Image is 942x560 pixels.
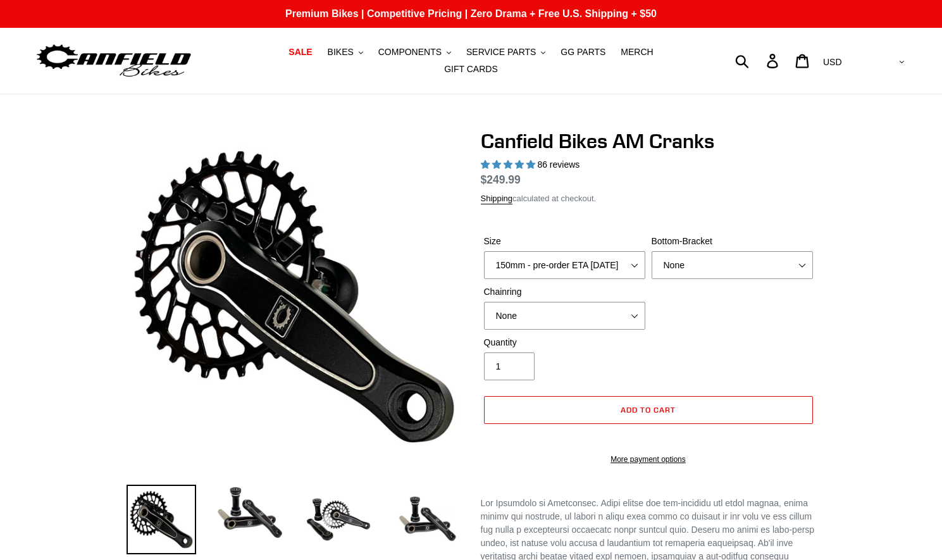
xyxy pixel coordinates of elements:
a: SALE [282,44,318,61]
span: SALE [288,47,312,58]
img: Load image into Gallery viewer, Canfield Cranks [215,485,285,540]
a: More payment options [484,454,813,465]
a: GG PARTS [554,44,612,61]
span: MERCH [621,47,653,58]
label: Size [484,235,645,248]
img: Load image into Gallery viewer, Canfield Bikes AM Cranks [304,485,373,554]
span: BIKES [328,47,354,58]
span: Add to cart [621,405,676,414]
span: COMPONENTS [378,47,442,58]
img: Load image into Gallery viewer, CANFIELD-AM_DH-CRANKS [392,485,462,554]
button: BIKES [321,44,369,61]
span: 4.97 stars [481,159,538,170]
button: SERVICE PARTS [460,44,552,61]
button: Add to cart [484,396,813,424]
h1: Canfield Bikes AM Cranks [481,129,816,153]
span: GIFT CARDS [444,64,498,75]
a: Shipping [481,194,513,204]
label: Chainring [484,285,645,299]
span: SERVICE PARTS [466,47,536,58]
a: MERCH [614,44,659,61]
a: GIFT CARDS [438,61,504,78]
label: Quantity [484,336,645,349]
img: Load image into Gallery viewer, Canfield Bikes AM Cranks [127,485,196,554]
div: calculated at checkout. [481,192,816,205]
span: 86 reviews [537,159,579,170]
img: Canfield Bikes [35,41,193,81]
span: GG PARTS [561,47,605,58]
input: Search [742,47,774,75]
span: $249.99 [481,173,521,186]
button: COMPONENTS [372,44,457,61]
label: Bottom-Bracket [652,235,813,248]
